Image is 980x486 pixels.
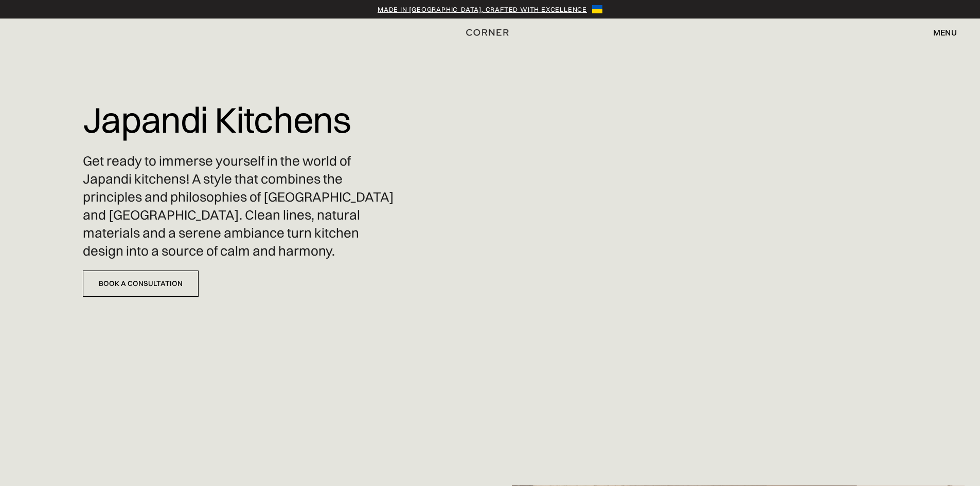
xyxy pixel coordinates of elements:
[83,152,401,261] p: Get ready to immerse yourself in the world of Japandi kitchens! A style that combines the princip...
[454,26,527,39] a: home
[933,28,957,37] div: menu
[83,271,199,297] a: Book a Consultation
[378,4,587,14] a: Made in [GEOGRAPHIC_DATA], crafted with excellence
[83,93,351,147] h1: Japandi Kitchens
[923,24,957,41] div: menu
